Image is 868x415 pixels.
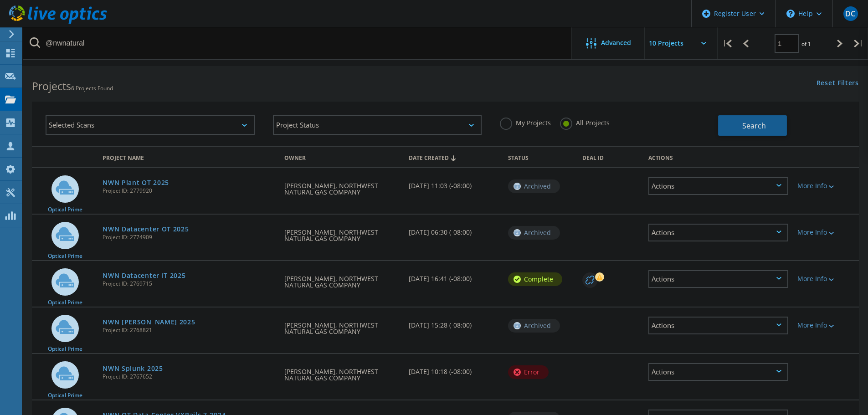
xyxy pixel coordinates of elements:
[48,393,82,398] span: Optical Prime
[404,168,503,198] div: [DATE] 11:03 (-08:00)
[404,354,503,384] div: [DATE] 10:18 (-08:00)
[648,270,788,288] div: Actions
[103,179,169,186] a: NWN Plant OT 2025
[786,10,795,18] svg: \n
[797,276,854,282] div: More Info
[718,27,736,60] div: |
[103,365,163,372] a: NWN Splunk 2025
[508,272,562,286] div: Complete
[404,149,503,166] div: Date Created
[103,188,275,194] span: Project ID: 2779920
[508,365,549,379] div: Error
[648,317,788,334] div: Actions
[71,84,113,92] span: 6 Projects Found
[508,319,560,333] div: Archived
[797,183,854,189] div: More Info
[46,115,255,135] div: Selected Scans
[648,224,788,241] div: Actions
[103,281,275,287] span: Project ID: 2769715
[103,328,275,333] span: Project ID: 2768821
[849,27,868,60] div: |
[644,149,793,165] div: Actions
[48,346,82,352] span: Optical Prime
[845,10,855,17] span: DC
[508,179,560,193] div: Archived
[560,118,610,126] label: All Projects
[500,118,551,126] label: My Projects
[48,253,82,259] span: Optical Prime
[273,115,482,135] div: Project Status
[23,27,572,59] input: Search projects by name, owner, ID, company, etc
[648,177,788,195] div: Actions
[404,215,503,245] div: [DATE] 06:30 (-08:00)
[601,40,631,46] span: Advanced
[801,40,811,48] span: of 1
[404,307,503,338] div: [DATE] 15:28 (-08:00)
[508,226,560,240] div: Archived
[280,354,404,390] div: [PERSON_NAME], NORTHWEST NATURAL GAS COMPANY
[103,272,185,279] a: NWN Datacenter IT 2025
[280,215,404,251] div: [PERSON_NAME], NORTHWEST NATURAL GAS COMPANY
[103,374,275,379] span: Project ID: 2767652
[98,149,280,165] div: Project Name
[280,307,404,344] div: [PERSON_NAME], NORTHWEST NATURAL GAS COMPANY
[817,80,859,87] a: Reset Filters
[280,168,404,205] div: [PERSON_NAME], NORTHWEST NATURAL GAS COMPANY
[648,363,788,381] div: Actions
[742,121,766,131] span: Search
[718,115,787,136] button: Search
[404,261,503,291] div: [DATE] 16:41 (-08:00)
[797,229,854,236] div: More Info
[48,207,82,212] span: Optical Prime
[32,79,71,93] b: Projects
[797,322,854,328] div: More Info
[503,149,578,165] div: Status
[280,149,404,165] div: Owner
[103,235,275,240] span: Project ID: 2774909
[578,149,644,165] div: Deal Id
[103,319,195,325] a: NWN [PERSON_NAME] 2025
[280,261,404,297] div: [PERSON_NAME], NORTHWEST NATURAL GAS COMPANY
[48,300,82,305] span: Optical Prime
[103,226,189,232] a: NWN Datacenter OT 2025
[9,19,107,26] a: Live Optics Dashboard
